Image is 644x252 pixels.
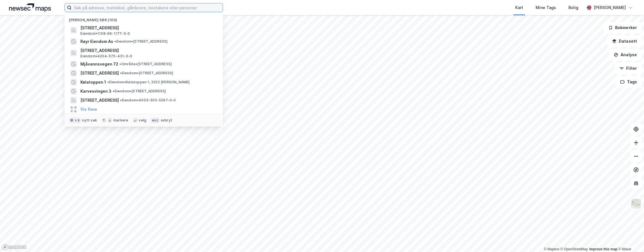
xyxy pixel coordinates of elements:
[80,31,130,36] span: Eiendom • 1108-69-1177-0-0
[65,13,223,23] div: [PERSON_NAME] søk (100)
[594,4,626,11] div: [PERSON_NAME]
[114,39,168,44] span: Eiendom • [STREET_ADDRESS]
[589,247,617,251] a: Improve this map
[544,247,559,251] a: Mapbox
[119,62,172,66] span: Område • [STREET_ADDRESS]
[82,118,97,123] div: nytt søk
[80,106,97,113] button: Vis flere
[119,62,121,66] span: •
[72,3,223,12] input: Søk på adresse, matrikkel, gårdeiere, leietakere eller personer
[107,80,190,84] span: Eiendom • Kølatoppen 1, 3322 [PERSON_NAME]
[80,61,118,68] span: Mjåvannsvegen 72
[80,47,216,54] span: [STREET_ADDRESS]
[616,225,644,252] iframe: Chat Widget
[561,247,588,251] a: OpenStreetMap
[2,244,27,250] a: Mapbox homepage
[161,118,172,123] div: avbryt
[114,39,116,44] span: •
[69,118,81,123] div: ⌘ + k
[9,3,51,12] img: logo.a4113a55bc3d86da70a041830d287a7e.svg
[120,71,122,75] span: •
[113,89,166,94] span: Eiendom • [STREET_ADDRESS]
[607,36,642,47] button: Datasett
[80,79,106,86] span: Kølatoppen 1
[120,98,176,103] span: Eiendom • 4003-300-5297-0-0
[80,97,119,104] span: [STREET_ADDRESS]
[615,63,642,74] button: Filter
[536,4,556,11] div: Mine Tags
[616,225,644,252] div: Kontrollprogram for chat
[609,49,642,60] button: Analyse
[80,54,132,58] span: Eiendom • 4204-575-431-0-0
[120,98,122,102] span: •
[80,88,111,95] span: Karvesvingen 3
[80,38,113,45] span: Røyr Eiendom As
[515,4,523,11] div: Kart
[615,76,642,88] button: Tags
[113,118,128,123] div: markere
[80,70,119,77] span: [STREET_ADDRESS]
[604,22,642,33] button: Bokmerker
[120,71,173,75] span: Eiendom • [STREET_ADDRESS]
[113,89,114,93] span: •
[107,80,109,84] span: •
[80,25,216,31] span: [STREET_ADDRESS]
[151,118,160,123] div: esc
[631,198,641,209] img: Z
[139,118,146,123] div: velg
[568,4,578,11] div: Bolig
